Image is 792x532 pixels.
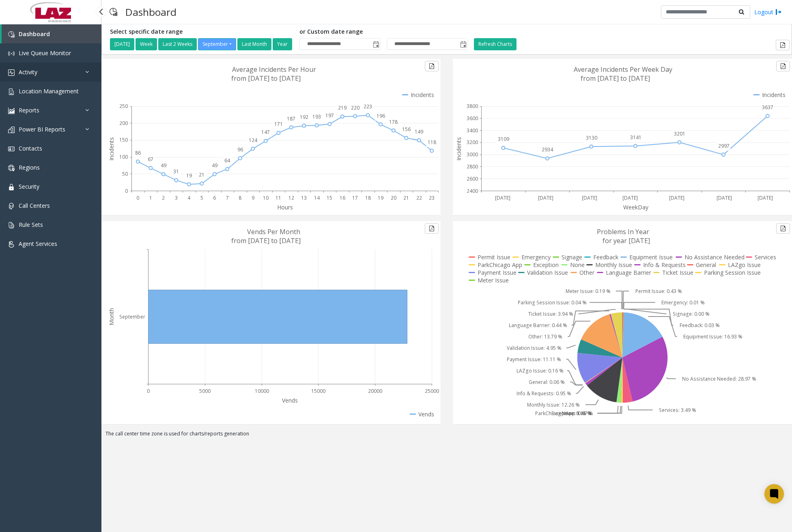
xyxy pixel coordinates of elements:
[8,127,15,133] img: 'icon'
[19,68,37,76] span: Activity
[775,8,782,16] img: logout
[158,38,197,50] button: Last 2 Weeks
[562,410,592,417] text: None: 1.41 %
[239,194,241,201] text: 8
[507,356,561,363] text: Payment Issue: 11.11 %
[224,157,230,164] text: 64
[173,168,179,175] text: 31
[237,146,243,153] text: 96
[391,194,396,201] text: 20
[467,139,478,146] text: 3200
[252,194,254,201] text: 9
[498,136,509,142] text: 3109
[717,194,732,201] text: [DATE]
[368,388,382,394] text: 20000
[551,410,592,417] text: Exception: 0.16 %
[762,104,773,111] text: 3637
[19,183,39,190] span: Security
[19,221,43,228] span: Rule Sets
[110,38,134,50] button: [DATE]
[101,430,792,442] div: The call center time zone is used for charts/reports generation
[119,136,128,143] text: 150
[8,165,15,171] img: 'icon'
[467,163,478,170] text: 2800
[495,194,510,201] text: [DATE]
[110,2,117,22] img: pageIcon
[542,146,553,153] text: 2934
[425,223,439,234] button: Export to pdf
[425,61,439,71] button: Export to pdf
[19,144,42,152] span: Contacts
[122,170,128,177] text: 50
[517,390,571,397] text: Info & Requests: 0.95 %
[8,31,15,38] img: 'icon'
[402,126,411,133] text: 156
[365,194,371,201] text: 18
[371,39,380,50] span: Toggle popup
[682,375,756,382] text: No Assistance Needed: 28.97 %
[507,345,562,351] text: Validation Issue: 4.95 %
[8,184,15,190] img: 'icon'
[582,194,597,201] text: [DATE]
[425,388,439,394] text: 25000
[509,322,567,329] text: Language Barrier: 0.44 %
[108,137,115,161] text: Incidents
[119,153,128,160] text: 100
[249,137,258,144] text: 124
[198,38,236,50] button: September
[528,333,562,340] text: Other: 13.79 %
[147,388,150,394] text: 0
[282,396,298,404] text: Vends
[529,379,565,386] text: General: 0.06 %
[121,2,181,22] h3: Dashboard
[19,87,79,95] span: Location Management
[125,187,128,194] text: 0
[255,388,269,394] text: 10000
[680,322,720,329] text: Feedback: 0.03 %
[467,151,478,158] text: 3000
[19,125,65,133] span: Power BI Reports
[149,194,152,201] text: 1
[415,128,423,135] text: 149
[237,38,271,50] button: Last Month
[518,299,587,306] text: Parking Session Issue: 0.04 %
[263,194,269,201] text: 10
[300,114,308,121] text: 192
[467,115,478,122] text: 3600
[574,65,672,74] text: Average Incidents Per Week Day
[535,410,593,417] text: ParkChicago App: 0.67 %
[527,401,580,408] text: Monthly Issue: 12.26 %
[19,164,40,171] span: Regions
[622,194,638,201] text: [DATE]
[597,227,649,236] text: Problems In Year
[581,74,650,83] text: from [DATE] to [DATE]
[8,88,15,95] img: 'icon'
[161,162,166,169] text: 49
[429,194,435,201] text: 23
[232,65,316,74] text: Average Incidents Per Hour
[199,171,204,178] text: 21
[327,194,332,201] text: 15
[403,194,409,201] text: 21
[299,28,468,35] h5: or Custom date range
[277,203,293,211] text: Hours
[351,104,359,111] text: 220
[311,388,325,394] text: 15000
[674,130,685,137] text: 3201
[340,194,345,201] text: 16
[8,241,15,248] img: 'icon'
[136,38,157,50] button: Week
[231,74,301,83] text: from [DATE] to [DATE]
[455,137,463,161] text: Incidents
[603,236,650,245] text: for year [DATE]
[314,194,320,201] text: 14
[187,194,191,201] text: 4
[416,194,422,201] text: 22
[19,49,71,57] span: Live Queue Monitor
[378,194,383,201] text: 19
[19,240,57,248] span: Agent Services
[119,120,128,127] text: 200
[635,288,682,295] text: Permit Issue: 0.43 %
[718,142,730,149] text: 2997
[186,172,192,179] text: 19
